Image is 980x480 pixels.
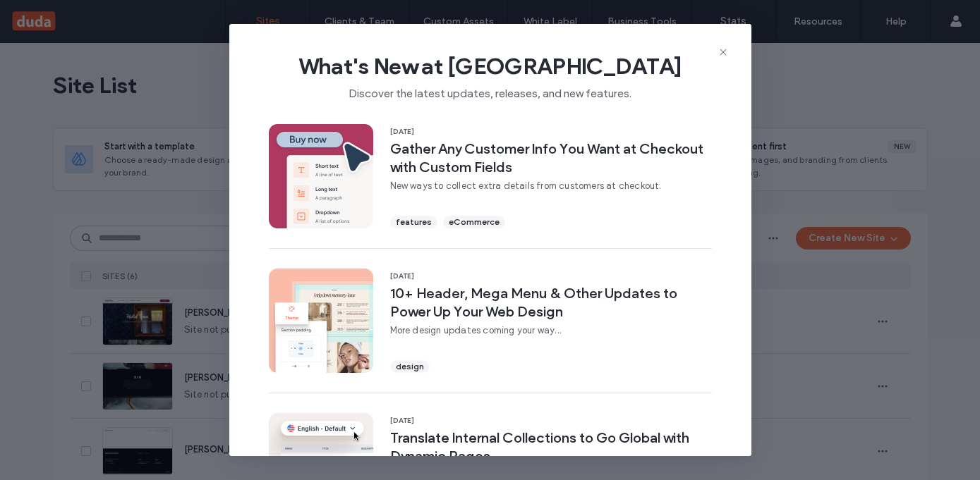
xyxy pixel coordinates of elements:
span: Discover the latest updates, releases, and new features. [252,80,729,101]
span: More design updates coming your way... [390,324,712,338]
span: [DATE] [390,127,712,137]
span: [DATE] [390,271,712,281]
span: Translate Internal Collections to Go Global with Dynamic Pages [390,429,712,465]
span: eCommerce [449,216,500,228]
span: features [396,216,432,228]
span: What's New at [GEOGRAPHIC_DATA] [252,52,729,80]
span: design [396,360,424,373]
span: 10+ Header, Mega Menu & Other Updates to Power Up Your Web Design [390,284,712,321]
span: New ways to collect extra details from customers at checkout. [390,179,712,193]
span: [DATE] [390,416,712,426]
span: Gather Any Customer Info You Want at Checkout with Custom Fields [390,140,712,176]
